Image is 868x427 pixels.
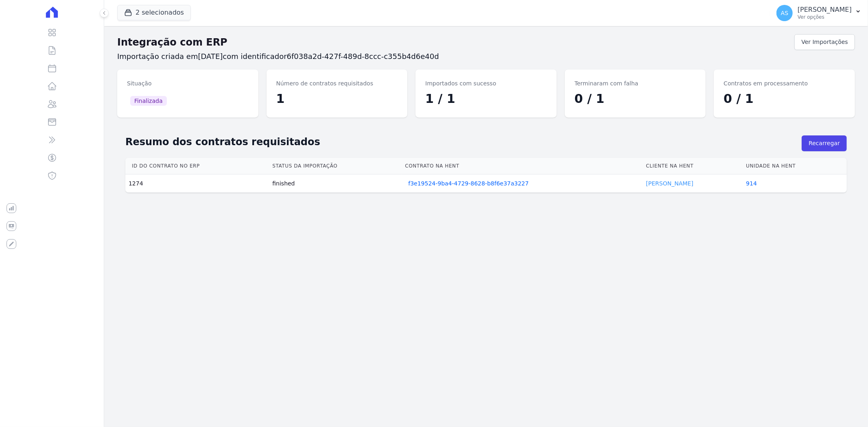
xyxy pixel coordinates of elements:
a: f3e19524-9ba4-4729-8628-b8f6e37a3227 [408,179,529,187]
dd: 0 / 1 [575,89,696,108]
dt: Número de contratos requisitados [276,79,398,88]
th: Contrato na Hent [402,158,643,174]
h2: Integração com ERP [117,35,794,50]
button: AS [PERSON_NAME] Ver opções [770,2,868,24]
span: AS [781,10,788,16]
th: Status da importação [269,158,402,174]
a: Ver Importações [794,34,855,50]
dt: Contratos em processamento [724,79,845,88]
span: [DATE] [198,52,223,61]
h2: Resumo dos contratos requisitados [125,135,802,149]
a: [PERSON_NAME] [646,180,693,187]
dt: Importados com sucesso [425,79,547,88]
th: Unidade na Hent [743,158,847,174]
dd: 0 / 1 [724,89,845,108]
td: 1274 [125,174,269,193]
p: Ver opções [798,14,852,20]
p: [PERSON_NAME] [798,6,852,14]
th: Id do contrato no ERP [125,158,269,174]
button: 2 selecionados [117,5,191,20]
dt: Situação [127,79,249,88]
td: finished [269,174,402,193]
span: Finalizada [130,96,167,106]
a: 914 [746,180,757,187]
button: Recarregar [802,135,847,151]
th: Cliente na Hent [643,158,743,174]
span: 6f038a2d-427f-489d-8ccc-c355b4d6e40d [287,52,439,61]
dd: 1 [276,89,398,108]
dt: Terminaram com falha [575,79,696,88]
dd: 1 / 1 [425,89,547,108]
h3: Importação criada em com identificador [117,52,855,61]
